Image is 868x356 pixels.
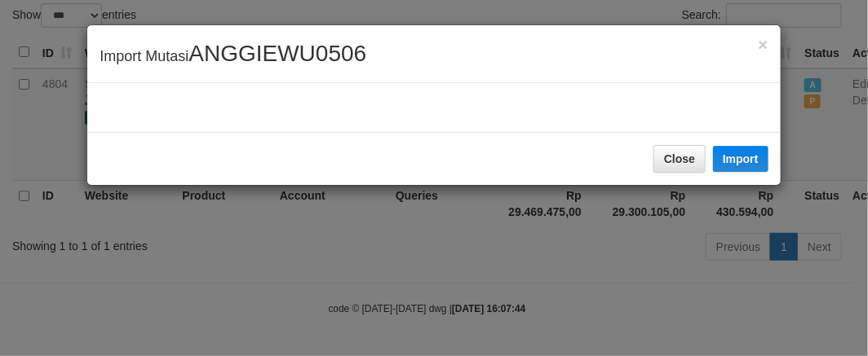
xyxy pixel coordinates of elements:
button: Import [713,146,768,172]
span: Import Mutasi [100,48,366,64]
button: Close [758,36,768,53]
span: × [758,35,768,54]
button: Close [653,145,706,173]
span: ANGGIEWU0506 [188,41,366,66]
